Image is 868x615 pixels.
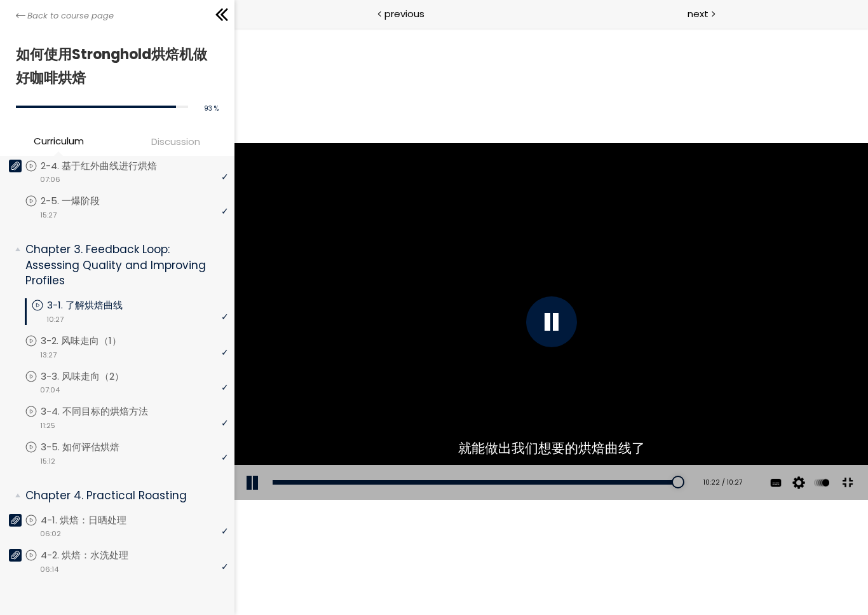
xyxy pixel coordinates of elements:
[151,134,200,149] span: Discussion
[688,6,709,21] span: next
[40,529,61,539] span: 06:02
[41,548,154,562] p: 4-2. 烘焙：水洗处理
[25,488,219,504] p: Chapter 4. Practical Roasting
[41,440,145,454] p: 3-5. 如何评估烘焙
[576,437,599,473] div: Change playback rate
[532,437,551,473] button: Subtitles and Transcript
[40,420,55,431] span: 11:25
[46,314,64,325] span: 10:27
[41,404,173,418] p: 3-4. 不同目标的烘焙方法
[40,456,55,467] span: 15:12
[530,437,553,473] div: See available captions
[578,437,597,473] button: Play back rate
[204,104,219,113] span: 93 %
[40,210,57,221] span: 15:27
[27,10,114,22] span: Back to course page
[41,159,182,173] p: 2-4. 基于红外曲线进行烘焙
[40,385,60,396] span: 07:04
[16,43,212,90] h1: 如何使用Stronghold烘焙机做好咖啡烘焙
[16,10,114,22] a: Back to course page
[25,242,219,289] p: Chapter 3. Feedback Loop: Assessing Quality and Improving Profiles
[41,194,125,208] p: 2-5. 一爆阶段
[41,334,147,348] p: 3-2. 风味走向（1）
[40,174,60,185] span: 07:06
[384,6,424,21] span: previous
[459,450,508,460] div: 10:22 / 10:27
[34,134,84,148] span: Curriculum
[41,513,152,527] p: 4-1. 烘焙：日晒处理
[41,370,149,384] p: 3-3. 风味走向（2）
[47,298,148,312] p: 3-1. 了解烘焙曲线
[555,437,574,473] button: Video quality
[40,350,57,361] span: 13:27
[40,564,58,575] span: 06:14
